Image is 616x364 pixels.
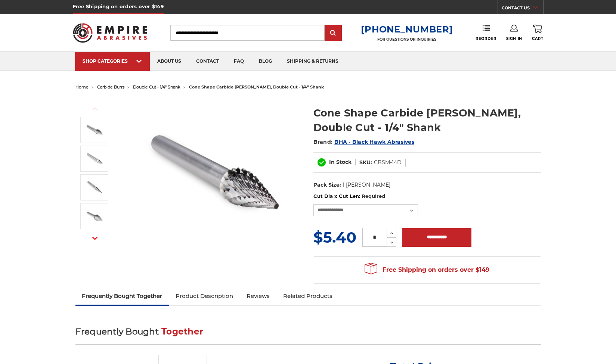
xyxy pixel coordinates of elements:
[85,207,104,225] img: SM-5D pointed cone shape carbide burr with 1/4 inch shank
[343,181,390,189] dd: 1 [PERSON_NAME]
[133,84,180,90] a: double cut - 1/4" shank
[326,26,341,41] input: Submit
[75,326,159,337] span: Frequently Bought
[75,288,169,304] a: Frequently Bought Together
[313,193,541,200] label: Cut Dia x Cut Len:
[251,52,279,71] a: blog
[85,149,104,168] img: SM-1D pointed cone pencil shape carbide burr with 1/4 inch shank
[313,139,333,145] span: Brand:
[532,25,543,41] a: Cart
[374,159,402,167] dd: CBSM-14D
[313,181,341,189] dt: Pack Size:
[334,139,414,145] a: BHA - Black Hawk Abrasives
[361,37,453,42] p: FOR QUESTIONS OR INQUIRIES
[476,36,496,41] span: Reorder
[279,52,346,71] a: shipping & returns
[150,52,189,71] a: about us
[313,106,541,135] h1: Cone Shape Carbide [PERSON_NAME], Double Cut - 1/4" Shank
[506,36,522,41] span: Sign In
[532,36,543,41] span: Cart
[97,84,124,90] a: carbide burrs
[189,84,324,90] span: cone shape carbide [PERSON_NAME], double cut - 1/4" shank
[75,84,89,90] a: home
[362,193,385,199] small: Required
[361,24,453,35] a: [PHONE_NUMBER]
[85,178,104,197] img: SM-3D pointed cone shape carbide burr with 1/4 inch shank
[169,288,240,304] a: Product Description
[276,288,339,304] a: Related Products
[86,230,104,246] button: Next
[476,25,496,41] a: Reorder
[502,4,543,14] a: CONTACT US
[83,58,142,64] div: SHOP CATEGORIES
[189,52,226,71] a: contact
[85,121,104,139] img: SM-4 pointed cone shape carbide burr 1/4" shank
[73,18,148,47] img: Empire Abrasives
[329,159,352,165] span: In Stock
[139,98,289,247] img: SM-4 pointed cone shape carbide burr 1/4" shank
[226,52,251,71] a: faq
[86,101,104,117] button: Previous
[240,288,276,304] a: Reviews
[161,326,203,337] span: Together
[313,228,356,246] span: $5.40
[359,159,372,167] dt: SKU:
[365,262,489,277] span: Free Shipping on orders over $149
